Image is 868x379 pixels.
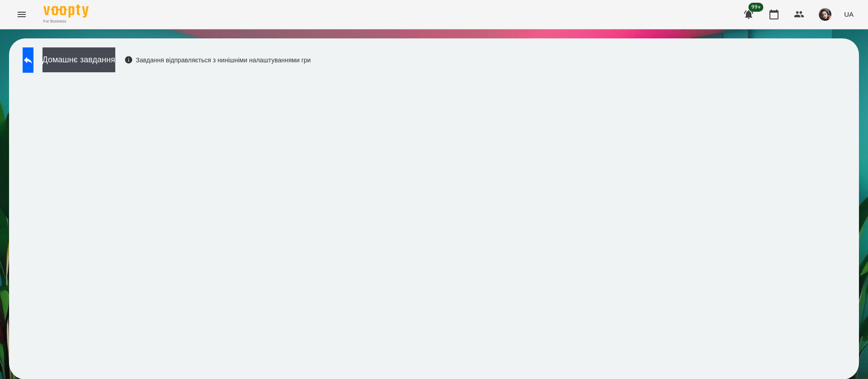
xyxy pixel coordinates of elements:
[124,56,311,65] div: Завдання відправляється з нинішніми налаштуваннями гри
[42,47,115,72] button: Домашнє завдання
[819,8,831,21] img: 415cf204168fa55e927162f296ff3726.jpg
[43,5,89,18] img: Voopty Logo
[749,3,764,12] span: 99+
[43,19,89,24] span: For Business
[844,9,854,19] span: UA
[11,4,33,25] button: Menu
[840,6,857,23] button: UA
